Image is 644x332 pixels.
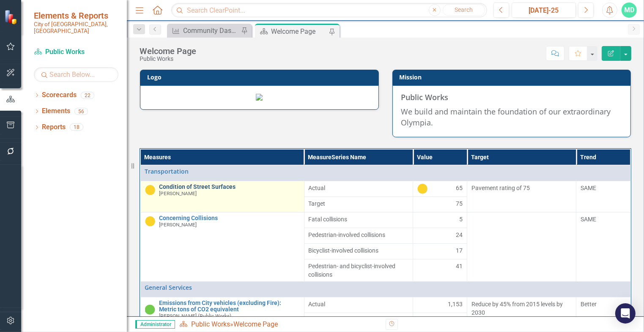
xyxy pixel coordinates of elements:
span: Pedestrian-involved collisions [309,231,409,239]
img: ClearPoint Strategy [4,9,19,24]
strong: Public Works [401,92,449,102]
a: Community Dashboard Updates [169,25,239,36]
small: [PERSON_NAME] [159,222,197,228]
div: Welcome Page [233,320,278,328]
td: Double-Click to Edit [413,243,467,259]
span: We build and maintain the foundation of our extraordinary Olympia. [401,106,611,128]
td: Double-Click to Edit [413,181,467,196]
div: 22 [81,92,94,99]
td: Double-Click to Edit [413,212,467,228]
a: Concerning Collisions [159,215,300,221]
td: Double-Click to Edit Right Click for Context Menu [140,281,630,297]
td: Double-Click to Edit [304,297,413,313]
a: General Services [145,284,626,291]
span: 1,153 [448,300,463,308]
span: 41 [456,262,463,270]
span: Fatal collisions [309,215,409,223]
td: Double-Click to Edit [413,297,467,313]
span: Actual [309,184,409,192]
a: Scorecards [42,90,77,100]
span: SAME [581,185,596,191]
p: Pavement rating of 75 [471,184,572,192]
a: Public Works [191,320,230,328]
td: Double-Click to Edit Right Click for Context Menu [140,165,630,181]
td: Double-Click to Edit [304,313,413,328]
input: Search Below... [34,67,118,82]
h3: Mission [400,74,627,80]
img: Caution [417,184,428,194]
button: Search [443,4,485,16]
a: Transportation [145,168,626,174]
td: Double-Click to Edit [304,243,413,259]
td: Double-Click to Edit [576,212,630,281]
div: [DATE]-25 [515,5,573,16]
td: Double-Click to Edit [304,228,413,243]
span: 65 [456,184,463,194]
button: [DATE]-25 [512,3,576,18]
span: Actual [309,300,409,308]
td: Double-Click to Edit [413,313,467,328]
td: Double-Click to Edit [413,228,467,243]
span: SAME [581,216,596,223]
span: 24 [456,231,463,239]
div: 56 [74,108,88,115]
div: Welcome Page [271,26,327,37]
a: Elements [42,106,70,116]
td: Double-Click to Edit [304,212,413,228]
span: Target [309,199,409,208]
span: 5 [459,215,463,223]
td: Double-Click to Edit [467,297,576,328]
img: Caution [145,185,155,195]
div: Welcome Page [140,46,196,56]
td: Double-Click to Edit Right Click for Context Menu [140,297,304,328]
div: Public Works [140,56,196,62]
td: Double-Click to Edit [467,181,576,212]
span: 17 [456,246,463,255]
a: Reports [42,122,66,132]
small: City of [GEOGRAPHIC_DATA], [GEOGRAPHIC_DATA] [34,21,118,35]
a: Condition of Street Surfaces [159,184,300,190]
h3: Logo [147,74,375,80]
span: Reduce by 45% from 2015 levels by 2030 [471,301,563,316]
span: 75 [456,199,463,208]
div: 18 [70,124,83,131]
div: Community Dashboard Updates [183,25,239,36]
small: [PERSON_NAME] [159,191,197,196]
td: Double-Click to Edit [467,212,576,281]
div: Open Intercom Messenger [615,303,636,324]
a: Public Works [34,47,118,57]
img: olympianew2.png [256,94,263,101]
td: Double-Click to Edit [576,297,630,328]
span: Administrator [135,320,175,329]
td: Double-Click to Edit [576,181,630,212]
button: MD [622,3,637,18]
span: Target [309,316,409,324]
div: » [179,320,379,329]
span: Elements & Reports [34,11,118,21]
input: Search ClearPoint... [171,3,487,18]
span: Bicyclist-involved collisions [309,246,409,255]
td: Double-Click to Edit [304,181,413,196]
span: Better [581,301,597,308]
img: Caution [145,216,155,226]
span: Pedestrian- and bicyclist-involved collisions [309,262,409,279]
td: Double-Click to Edit Right Click for Context Menu [140,212,304,281]
span: Search [455,6,473,13]
small: [PERSON_NAME] (Public Works) [159,313,232,319]
a: Emissions from City vehicles (excluding Fire): Metric tons of CO2 equivalent [159,300,300,313]
img: On Track [145,305,155,315]
td: Double-Click to Edit Right Click for Context Menu [140,181,304,212]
